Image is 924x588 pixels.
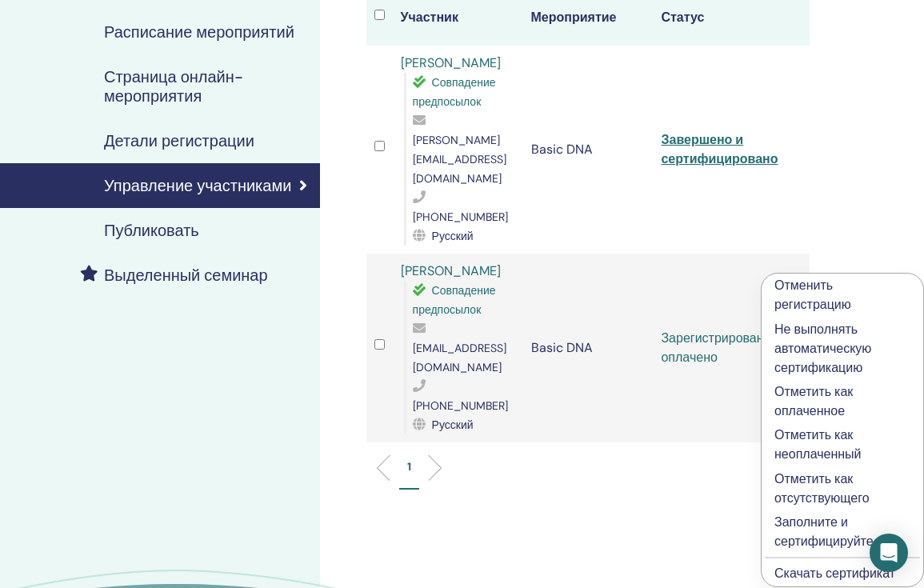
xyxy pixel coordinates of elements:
[104,67,307,106] h4: Страница онлайн-мероприятия
[413,133,506,186] span: [PERSON_NAME][EMAIL_ADDRESS][DOMAIN_NAME]
[413,341,506,374] span: [EMAIL_ADDRESS][DOMAIN_NAME]
[661,131,778,167] a: Завершено и сертифицировано
[413,75,496,109] span: Совпадение предпосылок
[104,266,268,285] h4: Выделенный семинар
[870,534,908,572] div: Open Intercom Messenger
[774,470,910,508] p: Отметить как отсутствующего
[413,210,508,224] span: [PHONE_NUMBER]
[523,254,654,442] td: Basic DNA
[104,221,199,240] h4: Публиковать
[413,398,508,413] span: [PHONE_NUMBER]
[774,513,910,551] p: Заполните и сертифицируйте
[104,176,291,195] h4: Управление участниками
[774,565,895,582] a: Скачать сертификат
[407,458,411,475] p: 1
[774,276,910,314] p: Отменить регистрацию
[774,382,910,421] p: Отметить как оплаченное
[104,22,294,42] h4: Расписание мероприятий
[774,320,910,378] p: Не выполнять автоматическую сертификацию
[104,131,254,150] h4: Детали регистрации
[401,262,501,279] a: [PERSON_NAME]
[432,229,474,243] span: Русский
[432,418,474,432] span: Русский
[523,46,654,254] td: Basic DNA
[413,283,496,317] span: Совпадение предпосылок
[401,54,501,71] a: [PERSON_NAME]
[774,426,910,464] p: Отметить как неоплаченный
